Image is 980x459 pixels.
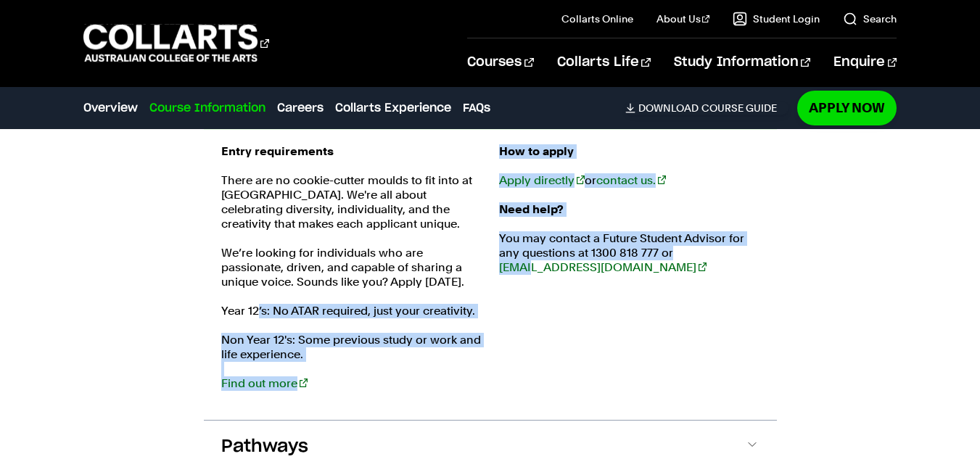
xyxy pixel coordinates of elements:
[83,22,269,64] div: Go to homepage
[656,12,710,26] a: About Us
[797,91,897,125] a: Apply Now
[221,304,482,318] p: Year 12’s: No ATAR required, just your creativity.
[674,38,810,86] a: Study Information
[843,12,897,26] a: Search
[221,173,482,231] p: There are no cookie-cutter moulds to fit into at [GEOGRAPHIC_DATA]. We're all about celebrating d...
[277,99,324,117] a: Careers
[204,130,777,420] div: Entry Requirements & Admission
[596,173,666,187] a: contact us.
[221,246,482,289] p: We’re looking for individuals who are passionate, driven, and capable of sharing a unique voice. ...
[335,99,451,117] a: Collarts Experience
[638,102,699,115] span: Download
[467,38,533,86] a: Courses
[557,38,651,86] a: Collarts Life
[499,202,564,216] strong: Need help?
[499,260,707,274] a: [EMAIL_ADDRESS][DOMAIN_NAME]
[463,99,490,117] a: FAQs
[733,12,820,26] a: Student Login
[221,144,334,158] strong: Entry requirements
[625,102,788,115] a: DownloadCourse Guide
[149,99,265,117] a: Course Information
[499,144,574,158] strong: How to apply
[499,173,585,187] a: Apply directly
[499,231,759,275] p: You may contact a Future Student Advisor for any questions at 1300 818 777 or
[221,333,482,391] p: Non Year 12's: Some previous study or work and life experience.
[561,12,633,26] a: Collarts Online
[221,435,308,458] span: Pathways
[221,376,308,390] a: Find out more
[833,38,897,86] a: Enquire
[83,99,138,117] a: Overview
[499,173,759,188] p: or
